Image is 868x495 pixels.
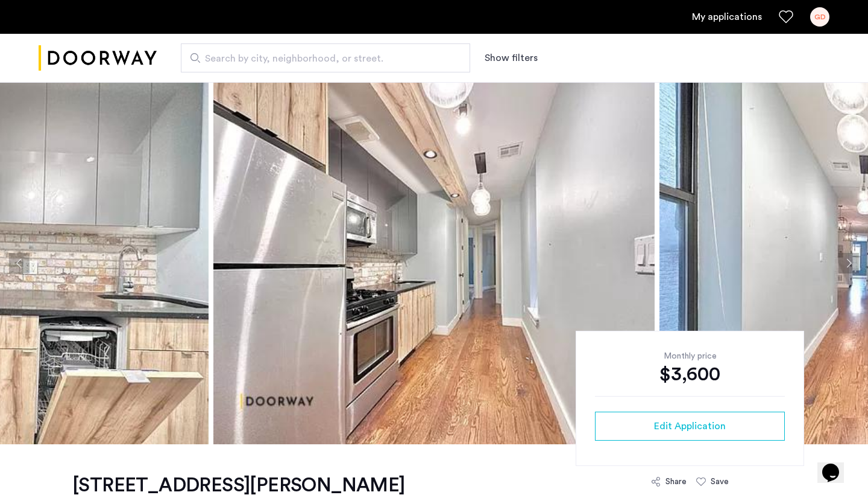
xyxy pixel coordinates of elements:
div: Save [711,476,729,488]
a: Cazamio logo [39,36,157,81]
iframe: chat widget [817,447,856,483]
a: My application [692,10,762,24]
button: button [595,412,785,441]
a: Favorites [779,10,793,24]
div: Monthly price [595,350,785,362]
span: Edit Application [654,419,726,433]
button: Show or hide filters [485,51,538,65]
div: GD [810,7,829,27]
img: apartment [213,82,655,444]
input: Apartment Search [181,43,470,72]
button: Next apartment [838,253,859,273]
button: Previous apartment [9,253,30,273]
img: logo [39,36,157,81]
div: Share [665,476,687,488]
span: Search by city, neighborhood, or street. [205,51,436,66]
div: $3,600 [595,362,785,386]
